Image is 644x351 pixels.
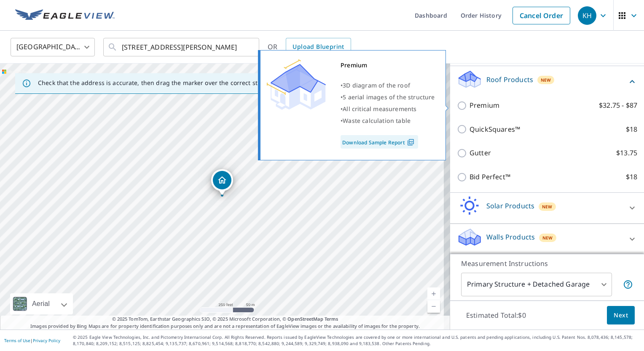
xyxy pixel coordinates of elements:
div: KH [578,6,596,25]
span: Waste calculation table [343,117,411,125]
span: New [542,234,553,241]
a: Current Level 17, Zoom In [427,287,440,300]
span: New [542,203,553,210]
div: Solar ProductsNew [457,196,637,220]
p: Gutter [470,148,491,158]
div: Primary Structure + Detached Garage [461,273,612,296]
img: EV Logo [15,9,115,22]
a: Privacy Policy [33,338,60,343]
p: $18 [626,172,637,182]
a: Download Sample Report [341,135,418,149]
div: • [341,115,435,127]
a: Terms [325,316,338,322]
span: Next [614,310,628,321]
p: | [4,338,60,343]
div: Walls ProductsNew [457,227,637,251]
input: Search by address or latitude-longitude [122,35,242,59]
div: Dropped pin, building 1, Residential property, 11492 Cedar Glades Dr Vance, AL 35490 [211,169,233,195]
p: $32.75 - $87 [599,100,637,111]
span: Upload Blueprint [292,42,344,52]
div: • [341,80,435,91]
div: Aerial [10,293,73,314]
span: © 2025 TomTom, Earthstar Geographics SIO, © 2025 Microsoft Corporation, © [112,316,338,323]
p: Solar Products [486,201,534,211]
a: Current Level 17, Zoom Out [427,300,440,313]
button: Next [607,306,635,325]
p: Bid Perfect™ [470,172,510,182]
p: QuickSquares™ [470,124,520,135]
span: Your report will include the primary structure and a detached garage if one exists. [623,279,633,290]
div: Premium [341,59,435,71]
div: Aerial [30,293,52,314]
div: • [341,103,435,115]
p: Premium [470,100,499,111]
p: Measurement Instructions [461,258,633,269]
span: 5 aerial images of the structure [343,93,435,101]
div: OR [268,38,351,56]
p: Roof Products [486,74,533,85]
p: $13.75 [616,148,637,158]
p: Walls Products [486,232,535,242]
p: Check that the address is accurate, then drag the marker over the correct structure. [38,79,281,87]
img: Premium [267,59,326,110]
p: © 2025 Eagle View Technologies, Inc. and Pictometry International Corp. All Rights Reserved. Repo... [73,334,640,347]
a: Cancel Order [513,7,570,24]
div: • [341,91,435,103]
a: Upload Blueprint [286,38,351,56]
p: $18 [626,124,637,135]
a: OpenStreetMap [287,316,323,322]
span: 3D diagram of the roof [343,81,410,89]
div: [GEOGRAPHIC_DATA] [11,35,95,59]
p: Estimated Total: $0 [459,306,533,324]
a: Terms of Use [4,338,30,343]
div: Roof ProductsNew [457,69,637,93]
img: Pdf Icon [405,138,416,146]
span: All critical measurements [343,105,416,113]
span: New [541,77,551,83]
